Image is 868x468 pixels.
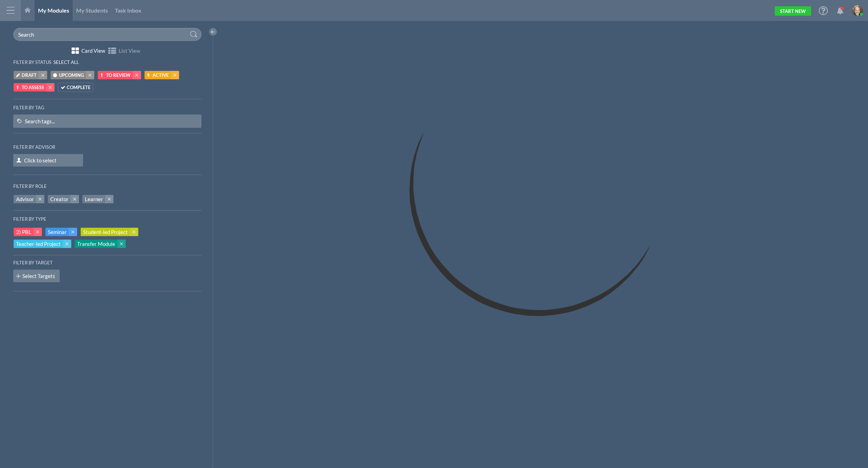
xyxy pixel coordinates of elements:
span: Complete [67,84,90,91]
input: Search [13,28,201,41]
button: Select Targets [13,270,60,282]
span: Transfer Module [77,240,115,248]
span: My Students [76,7,108,14]
span: Task Inbox [115,7,141,14]
span: Student-led Project [83,228,128,236]
h6: Filter by tag [13,105,201,110]
span: Advisor [16,196,34,203]
span: Learner [85,196,103,203]
h6: Filter by target [13,260,53,265]
span: Active [153,72,169,79]
span: Upcoming [59,72,84,79]
h6: Filter by role [13,184,47,189]
h6: Filter by Advisor [13,145,55,150]
span: 2) PBL [16,228,31,236]
span: List View [119,47,140,54]
span: Creator [50,196,68,203]
img: image [852,5,863,16]
span: Draft [22,72,37,79]
span: To Review [106,72,131,79]
span: Card View [81,47,105,54]
a: Start New [775,6,811,16]
span: Seminar [48,228,67,236]
h6: Select All [53,60,79,65]
div: Search tags... [25,118,55,125]
img: Loading... [380,28,697,345]
h6: Filter by type [13,217,46,222]
span: Teacher-led Project [16,240,61,248]
span: To Assess [22,84,44,91]
h6: Filter by status [13,60,51,65]
span: My Modules [38,7,69,14]
span: Click to select [13,154,83,167]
